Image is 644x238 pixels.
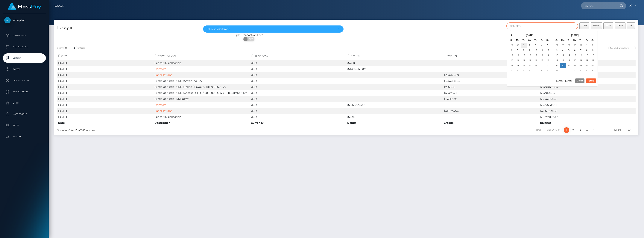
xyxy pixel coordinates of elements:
[57,52,154,60] th: Date
[57,72,154,78] td: [DATE]
[560,68,566,73] td: 1
[57,46,85,50] label: Show entries
[545,48,551,53] td: 12
[527,43,533,48] td: 2
[584,43,590,48] td: 1
[250,96,346,102] td: USD
[521,48,527,53] td: 8
[577,127,583,133] a: 3
[207,28,335,31] div: Choose a Statement
[572,68,578,73] td: 3
[554,48,560,53] td: 3
[3,65,46,74] a: Payees
[533,43,539,48] td: 3
[203,25,344,33] button: Choose a Statement
[556,80,574,82] span: [DATE] - [DATE]
[509,63,515,68] td: 27
[566,63,572,68] td: 26
[584,68,590,73] td: 5
[527,68,533,73] td: 6
[4,55,44,61] p: Ledger
[539,38,545,43] th: Fr
[560,58,566,63] td: 18
[250,66,346,72] td: USD
[578,58,584,63] td: 21
[627,22,635,29] button: All
[154,52,250,60] th: Description
[578,48,584,53] td: 7
[545,53,551,58] td: 19
[572,53,578,58] td: 13
[4,134,44,140] p: Search
[539,84,636,90] td: $2,798,506.53
[521,38,527,43] th: Tu
[578,63,584,68] td: 28
[57,120,154,126] th: Date
[572,63,578,68] td: 27
[578,38,584,43] th: Th
[443,78,539,84] td: $1,257,198.54
[579,22,589,29] button: CSV
[57,60,154,66] td: [DATE]
[154,103,166,107] a: Transfers
[250,108,346,114] td: USD
[554,53,560,58] td: 10
[527,53,533,58] td: 16
[554,68,560,73] td: 31
[54,33,444,37] div: Split Transaction Fees
[154,96,250,102] td: Credit of funds - MyEUPay
[581,2,616,9] input: Search...
[630,24,632,27] span: All
[590,48,596,53] td: 9
[566,53,572,58] td: 12
[527,38,533,43] th: We
[584,63,590,68] td: 29
[578,53,584,58] td: 14
[554,58,560,63] td: 17
[250,102,346,108] td: USD
[57,90,154,96] td: [DATE]
[3,42,46,51] a: Transactions
[591,127,596,133] a: 5
[617,24,623,27] span: Print
[57,127,295,132] div: Showing 1 to 10 of 147 entries
[539,48,545,53] td: 11
[346,102,443,108] td: ($5,171,322.06)
[521,63,527,68] td: 29
[443,84,539,90] td: $7,165.82
[57,66,154,72] td: [DATE]
[250,90,346,96] td: USD
[539,53,545,58] td: 18
[4,33,44,38] p: Dashboard
[250,84,346,90] td: USD
[539,58,545,63] td: 25
[515,68,521,73] td: 4
[154,67,166,71] a: Transfers
[560,48,566,53] td: 4
[57,96,154,102] td: [DATE]
[3,98,46,108] a: Links
[8,3,41,10] img: MassPay Logo
[346,66,443,72] td: ($1,356,959.03)
[57,102,154,108] td: [DATE]
[521,43,527,48] td: 1
[509,58,515,63] td: 20
[578,43,584,48] td: 31
[509,68,515,73] td: 3
[154,90,250,96] td: Credit of funds - CRB (Checkout LLC / 00000001QW / 9088583900) 127
[539,108,636,114] td: $7,266,735.45
[4,78,44,83] p: Cancellations
[4,100,44,106] p: Links
[591,22,602,29] button: Excel
[509,53,515,58] td: 13
[515,43,521,48] td: 30
[584,127,590,133] a: 4
[250,78,346,84] td: USD
[3,110,46,119] a: User Profile
[3,87,46,96] a: Manage Users
[250,60,346,66] td: USD
[615,22,626,29] button: Print
[527,63,533,68] td: 30
[54,2,64,10] a: Ledger
[572,38,578,43] th: We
